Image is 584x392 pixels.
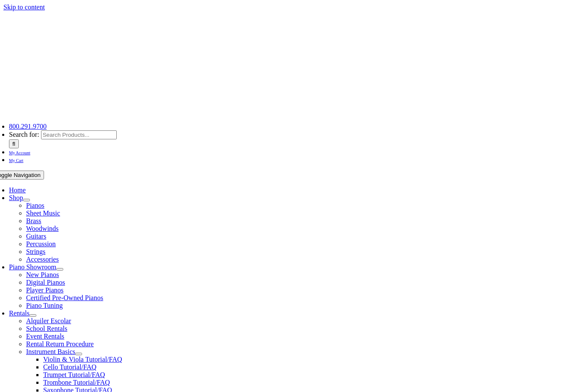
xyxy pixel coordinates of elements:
a: Trumpet Tutorial/FAQ [43,371,105,378]
a: Piano Tuning [26,302,63,309]
a: Percussion [26,240,56,248]
a: Guitars [26,233,46,240]
a: Rentals [9,309,29,317]
button: Open submenu of Shop [23,199,30,201]
a: Trombone Tutorial/FAQ [43,379,110,386]
input: Search Products... [41,130,117,139]
span: My Cart [9,158,24,163]
a: Accessories [26,256,59,263]
a: Home [9,186,26,194]
a: Instrument Basics [26,348,75,355]
input: Search [9,139,19,148]
button: Open submenu of Instrument Basics [75,353,82,355]
a: Cello Tutorial/FAQ [43,363,97,371]
a: 800.291.9700 [9,123,47,130]
button: Open submenu of Piano Showroom [56,268,63,271]
a: Player Pianos [26,286,64,294]
a: Skip to content [3,3,45,11]
button: Open submenu of Rentals [29,314,36,317]
a: Shop [9,194,23,201]
a: Alquiler Escolar [26,317,71,324]
a: Brass [26,217,41,224]
a: Piano Showroom [9,263,56,271]
a: New Pianos [26,271,59,278]
a: Pianos [26,202,44,209]
a: Violin & Viola Tutorial/FAQ [43,356,122,363]
a: Certified Pre-Owned Pianos [26,294,103,301]
a: Sheet Music [26,209,60,217]
a: Event Rentals [26,333,64,340]
a: Strings [26,248,45,255]
a: Digital Pianos [26,279,65,286]
a: School Rentals [26,325,67,332]
a: Woodwinds [26,225,59,232]
span: Search for: [9,131,39,138]
a: Rental Return Procedure [26,340,94,348]
a: My Account [9,148,30,156]
a: My Cart [9,156,24,163]
span: My Account [9,150,30,155]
